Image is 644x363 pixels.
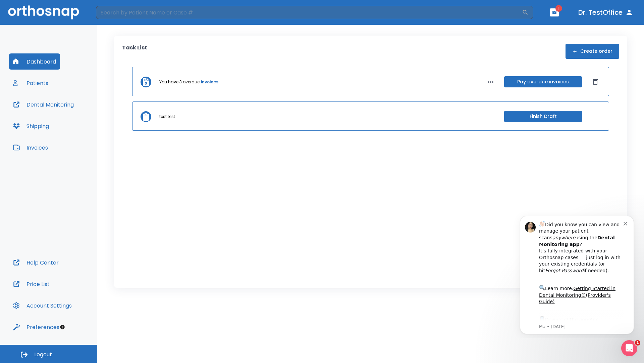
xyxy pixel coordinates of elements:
[590,77,601,87] button: Dismiss
[576,6,636,18] button: Dr. TestOffice
[29,107,89,119] a: App Store
[201,79,218,85] a: invoices
[621,340,637,356] iframe: Intercom live chat
[96,6,522,19] input: Search by Patient Name or Case #
[34,351,52,358] span: Logout
[8,5,79,19] img: Orthosnap
[9,254,63,271] button: Help Center
[159,114,175,120] p: test test
[9,96,78,113] button: Dental Monitoring
[9,139,52,156] button: Invoices
[504,111,582,122] button: Finish Draft
[29,114,114,120] p: Message from Ma, sent 5w ago
[9,75,52,91] button: Patients
[59,324,65,330] div: Tooltip anchor
[9,118,53,134] button: Shipping
[122,44,147,59] p: Task List
[510,210,644,338] iframe: Intercom notifications message
[566,44,619,59] button: Create order
[635,340,640,346] span: 1
[29,106,114,140] div: Download the app: | ​ Let us know if you need help getting started!
[9,276,54,292] button: Price List
[114,10,119,16] button: Dismiss notification
[9,319,63,335] button: Preferences
[9,297,76,314] button: Account Settings
[159,79,200,85] p: You have 3 overdue
[9,53,60,70] button: Dashboard
[555,5,562,12] span: 1
[504,76,582,87] button: Pay overdue invoices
